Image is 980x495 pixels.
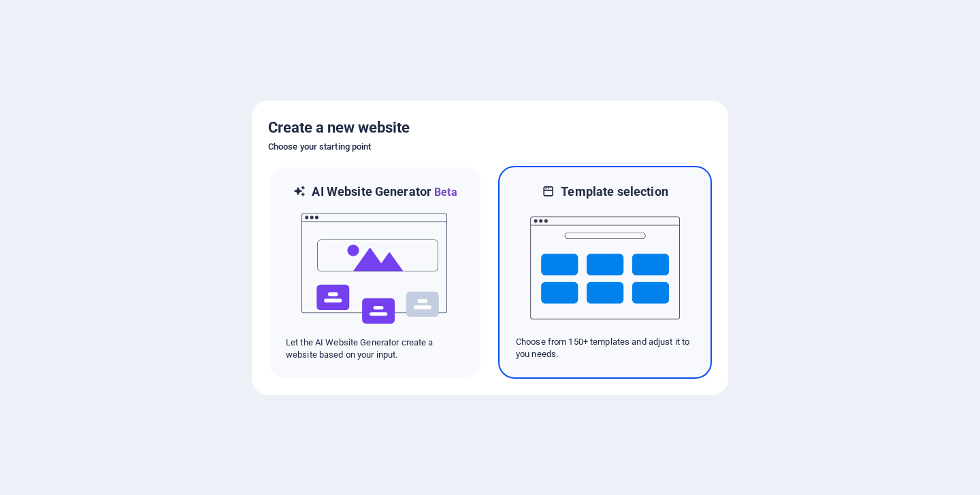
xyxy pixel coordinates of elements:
h5: Create a new website [268,117,712,139]
p: Choose from 150+ templates and adjust it to you needs. [516,336,694,360]
div: Template selectionChoose from 150+ templates and adjust it to you needs. [498,166,712,379]
h6: AI Website Generator [312,184,457,201]
span: Beta [431,186,457,199]
img: ai [300,201,450,337]
div: AI Website GeneratorBetaaiLet the AI Website Generator create a website based on your input. [268,166,482,379]
h6: Choose your starting point [268,139,712,155]
p: Let the AI Website Generator create a website based on your input. [286,337,464,361]
h6: Template selection [561,184,668,200]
